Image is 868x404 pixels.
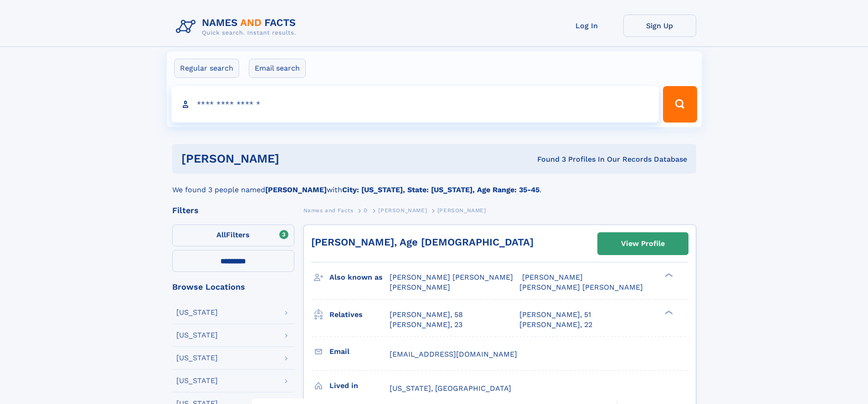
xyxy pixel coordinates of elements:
[342,185,539,194] b: City: [US_STATE], State: [US_STATE], Age Range: 35-45
[550,15,623,37] a: Log In
[176,309,218,316] div: [US_STATE]
[311,236,534,248] a: [PERSON_NAME], Age [DEMOGRAPHIC_DATA]
[519,310,591,320] a: [PERSON_NAME], 51
[522,273,583,281] span: [PERSON_NAME]
[437,207,486,214] span: [PERSON_NAME]
[364,205,368,216] a: D
[663,86,697,123] button: Search Button
[303,205,354,216] a: Names and Facts
[621,233,665,254] div: View Profile
[172,174,696,195] div: We found 3 people named with .
[176,354,218,362] div: [US_STATE]
[390,310,463,320] a: [PERSON_NAME], 58
[390,384,511,393] span: [US_STATE], [GEOGRAPHIC_DATA]
[663,272,673,278] div: ❯
[329,344,390,359] h3: Email
[216,230,226,239] span: All
[329,378,390,394] h3: Lived in
[390,320,462,330] a: [PERSON_NAME], 23
[364,207,368,214] span: D
[176,332,218,339] div: [US_STATE]
[519,320,592,330] a: [PERSON_NAME], 22
[172,15,303,39] img: Logo Names and Facts
[390,273,513,281] span: [PERSON_NAME] [PERSON_NAME]
[598,233,688,255] a: View Profile
[176,377,218,384] div: [US_STATE]
[329,307,390,322] h3: Relatives
[171,86,659,123] input: search input
[390,350,517,358] span: [EMAIL_ADDRESS][DOMAIN_NAME]
[265,185,327,194] b: [PERSON_NAME]
[249,59,306,78] label: Email search
[663,309,673,315] div: ❯
[181,153,408,164] h1: [PERSON_NAME]
[408,154,687,164] div: Found 3 Profiles In Our Records Database
[172,283,294,291] div: Browse Locations
[172,225,294,246] label: Filters
[172,206,294,215] div: Filters
[390,283,450,291] span: [PERSON_NAME]
[378,205,427,216] a: [PERSON_NAME]
[519,283,643,291] span: [PERSON_NAME] [PERSON_NAME]
[378,207,427,214] span: [PERSON_NAME]
[623,15,696,37] a: Sign Up
[174,59,239,78] label: Regular search
[329,270,390,285] h3: Also known as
